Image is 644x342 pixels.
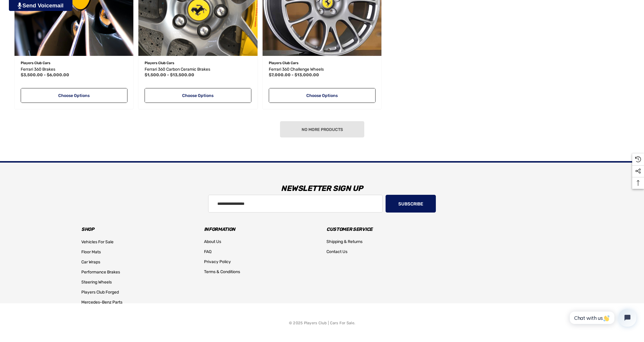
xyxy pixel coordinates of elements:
span: Terms & Conditions [204,269,240,274]
span: Privacy Policy [204,259,231,264]
span: Players Club Forged [81,290,119,295]
p: © 2025 Players Club | Cars For Sale. [289,319,355,327]
span: Contact Us [326,249,347,254]
p: Players Club Cars [269,59,376,67]
a: Contact Us [326,247,347,257]
a: Ferrari 360 Carbon Ceramic Brakes,Price range from $1,500.00 to $13,500.00 [145,66,251,73]
span: $1,500.00 - $13,500.00 [145,72,194,77]
span: Ferrari 360 Carbon Ceramic Brakes [145,67,210,72]
p: Players Club Cars [145,59,251,67]
span: Ferrari 360 Challenge Wheels [269,67,324,72]
span: Steering Wheels [81,280,112,285]
h3: Newsletter Sign Up [77,180,567,197]
a: Vehicles For Sale [81,237,114,247]
span: Performance Brakes [81,270,120,275]
button: Subscribe [386,195,436,213]
svg: Top [632,180,644,186]
a: Privacy Policy [204,257,231,267]
svg: Social Media [635,168,641,174]
span: Shipping & Returns [326,239,363,244]
span: Ferrari 360 Brakes [21,67,55,72]
a: Car Wraps [81,257,100,267]
span: Vehicles For Sale [81,239,114,244]
a: Mercedes-Benz Parts [81,297,122,307]
span: Floor Mats [81,249,101,255]
a: Choose Options [21,88,127,103]
p: Players Club Cars [21,59,127,67]
svg: Recently Viewed [635,156,641,162]
span: $3,500.00 - $6,000.00 [21,72,69,77]
h3: Shop [81,225,195,234]
a: Floor Mats [81,247,101,257]
h3: Customer Service [326,225,440,234]
a: About Us [204,237,221,247]
a: Choose Options [269,88,376,103]
span: Mercedes-Benz Parts [81,300,122,305]
span: FAQ [204,249,211,254]
iframe: Tidio Chat [563,304,641,332]
a: Performance Brakes [81,267,120,277]
a: FAQ [204,247,211,257]
span: About Us [204,239,221,244]
a: Steering Wheels [81,277,112,287]
span: $7,000.00 - $13,000.00 [269,72,319,77]
a: Ferrari 360 Brakes,Price range from $3,500.00 to $6,000.00 [21,66,127,73]
span: Car Wraps [81,260,100,265]
h3: Information [204,225,318,234]
a: Players Club Forged [81,287,119,297]
a: Choose Options [145,88,251,103]
nav: pagination [12,121,632,137]
a: Shipping & Returns [326,237,363,247]
a: Terms & Conditions [204,267,240,277]
a: Ferrari 360 Challenge Wheels,Price range from $7,000.00 to $13,000.00 [269,66,376,73]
